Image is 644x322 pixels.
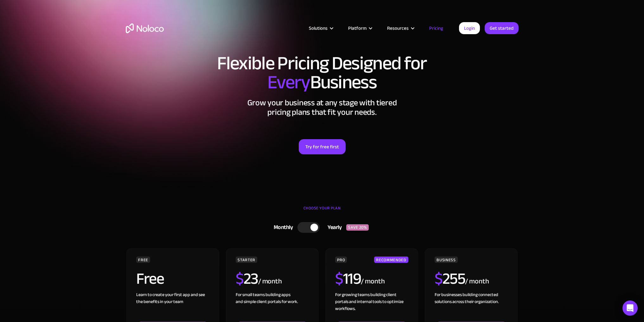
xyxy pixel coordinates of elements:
div: Solutions [309,24,328,32]
h2: 23 [236,271,258,287]
a: home [126,23,164,33]
span: Every [267,65,310,100]
div: / month [361,276,385,287]
div: Yearly [320,223,346,232]
a: Login [459,22,480,34]
span: $ [236,264,244,294]
h2: 255 [435,271,465,287]
h1: Flexible Pricing Designed for Business [126,54,519,92]
div: Open Intercom Messenger [622,300,638,316]
div: / month [465,276,489,287]
a: Get started [485,22,519,34]
div: RECOMMENDED [374,257,408,263]
div: Learn to create your first app and see the benefits in your team ‍ [136,291,209,322]
div: Resources [379,24,421,32]
div: STARTER [236,257,257,263]
a: Try for free first [299,139,346,154]
div: For small teams building apps and simple client portals for work. ‍ [236,291,309,322]
a: Pricing [421,24,451,32]
h2: 119 [335,271,361,287]
div: FREE [136,257,150,263]
div: / month [258,276,282,287]
div: For growing teams building client portals and internal tools to optimize workflows. [335,291,408,322]
div: Platform [348,24,367,32]
span: $ [335,264,343,294]
div: Resources [387,24,409,32]
h2: Grow your business at any stage with tiered pricing plans that fit your needs. [126,98,519,117]
div: Platform [340,24,379,32]
span: $ [435,264,443,294]
div: SAVE 20% [346,224,369,231]
h2: Free [136,271,164,287]
div: PRO [335,257,347,263]
div: CHOOSE YOUR PLAN [126,203,519,219]
div: For businesses building connected solutions across their organization. ‍ [435,291,507,322]
div: Solutions [301,24,340,32]
div: Monthly [266,223,298,232]
div: BUSINESS [435,257,457,263]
